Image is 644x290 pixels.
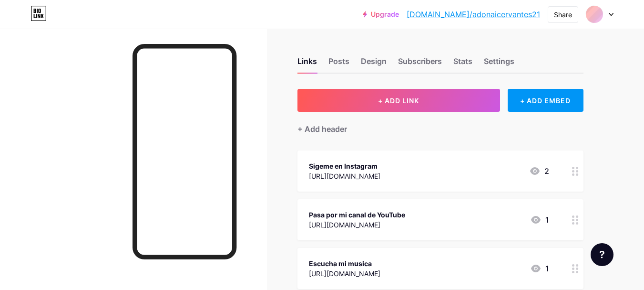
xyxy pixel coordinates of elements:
[508,89,583,112] div: + ADD EMBED
[554,10,572,20] div: Share
[530,263,549,274] div: 1
[309,220,405,230] div: [URL][DOMAIN_NAME]
[309,258,380,269] div: Escucha mi musica
[361,55,387,73] div: Design
[297,55,317,73] div: Links
[297,123,347,135] div: + Add header
[529,165,549,177] div: 2
[484,55,514,73] div: Settings
[309,210,405,220] div: Pasa por mi canal de YouTube
[453,55,472,73] div: Stats
[309,269,380,279] div: [URL][DOMAIN_NAME]
[530,214,549,226] div: 1
[309,171,380,181] div: [URL][DOMAIN_NAME]
[398,55,442,73] div: Subscribers
[328,55,349,73] div: Posts
[407,9,540,20] a: [DOMAIN_NAME]/adonaicervantes21
[378,97,419,105] span: + ADD LINK
[363,11,399,18] a: Upgrade
[297,89,500,112] button: + ADD LINK
[309,161,380,171] div: Sigeme en Instagram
